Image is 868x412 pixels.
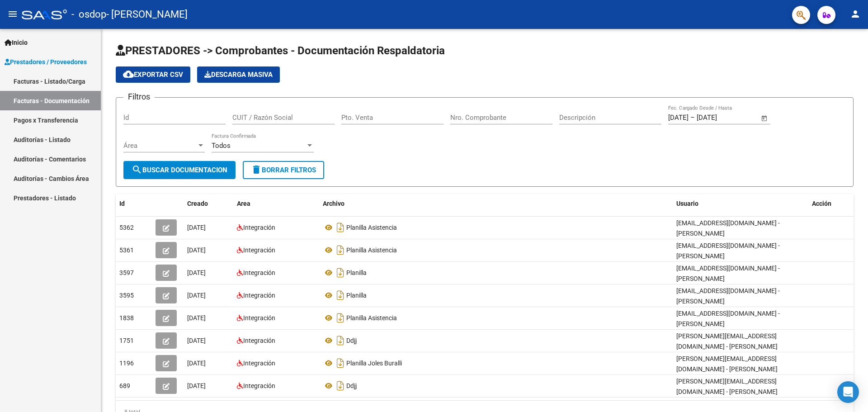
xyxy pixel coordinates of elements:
[346,292,367,299] span: Planilla
[197,66,280,83] button: Descarga Masiva
[119,224,134,231] span: 5362
[243,337,275,344] span: Integración
[676,378,778,395] span: [PERSON_NAME][EMAIL_ADDRESS][DOMAIN_NAME] - [PERSON_NAME]
[243,269,275,276] span: Integración
[123,90,155,103] h3: Filtros
[850,9,861,19] mat-icon: person
[346,382,357,389] span: Ddjj
[346,269,367,276] span: Planilla
[116,66,190,83] button: Exportar CSV
[251,166,316,174] span: Borrar Filtros
[676,355,778,373] span: [PERSON_NAME][EMAIL_ADDRESS][DOMAIN_NAME] - [PERSON_NAME]
[690,114,695,122] span: –
[123,142,197,150] span: Área
[837,381,859,403] div: Open Intercom Messenger
[697,114,741,122] input: Fecha fin
[123,71,183,79] span: Exportar CSV
[106,5,188,24] span: - [PERSON_NAME]
[808,194,854,213] datatable-header-cell: Acción
[676,265,780,282] span: [EMAIL_ADDRESS][DOMAIN_NAME] - [PERSON_NAME]
[5,38,28,47] span: Inicio
[812,200,831,207] span: Acción
[187,382,206,389] span: [DATE]
[119,337,134,344] span: 1751
[187,360,206,367] span: [DATE]
[5,57,87,67] span: Prestadores / Proveedores
[243,360,275,367] span: Integración
[335,356,346,370] i: Descargar documento
[187,269,206,276] span: [DATE]
[119,382,130,389] span: 689
[243,382,275,389] span: Integración
[187,246,206,254] span: [DATE]
[243,224,275,231] span: Integración
[335,265,346,280] i: Descargar documento
[251,164,262,175] mat-icon: delete
[335,243,346,257] i: Descargar documento
[187,337,206,344] span: [DATE]
[346,337,357,344] span: Ddjj
[237,200,250,207] span: Area
[187,314,206,322] span: [DATE]
[346,224,397,231] span: Planilla Asistencia
[116,194,152,213] datatable-header-cell: Id
[116,44,445,57] span: PRESTADORES -> Comprobantes - Documentación Respaldatoria
[346,246,397,254] span: Planilla Asistencia
[676,242,780,260] span: [EMAIL_ADDRESS][DOMAIN_NAME] - [PERSON_NAME]
[346,360,402,367] span: Planilla Joles Buralli
[212,142,231,150] span: Todos
[676,310,780,327] span: [EMAIL_ADDRESS][DOMAIN_NAME] - [PERSON_NAME]
[119,200,125,207] span: Id
[335,311,346,325] i: Descargar documento
[119,292,134,299] span: 3595
[132,164,142,175] mat-icon: search
[187,292,206,299] span: [DATE]
[233,194,319,213] datatable-header-cell: Area
[335,333,346,348] i: Descargar documento
[335,379,346,393] i: Descargar documento
[668,114,689,122] input: Fecha inicio
[323,200,344,207] span: Archivo
[123,161,236,179] button: Buscar Documentacion
[123,69,134,80] mat-icon: cloud_download
[187,200,208,207] span: Creado
[71,5,106,24] span: - osdop
[243,292,275,299] span: Integración
[335,220,346,235] i: Descargar documento
[7,9,18,19] mat-icon: menu
[759,113,770,123] button: Open calendar
[243,161,324,179] button: Borrar Filtros
[676,332,778,350] span: [PERSON_NAME][EMAIL_ADDRESS][DOMAIN_NAME] - [PERSON_NAME]
[319,194,673,213] datatable-header-cell: Archivo
[673,194,808,213] datatable-header-cell: Usuario
[204,71,273,79] span: Descarga Masiva
[346,314,397,322] span: Planilla Asistencia
[676,200,698,207] span: Usuario
[676,219,780,237] span: [EMAIL_ADDRESS][DOMAIN_NAME] - [PERSON_NAME]
[184,194,233,213] datatable-header-cell: Creado
[243,314,275,322] span: Integración
[676,287,780,305] span: [EMAIL_ADDRESS][DOMAIN_NAME] - [PERSON_NAME]
[119,360,134,367] span: 1196
[119,314,134,322] span: 1838
[119,246,134,254] span: 5361
[335,288,346,303] i: Descargar documento
[119,269,134,276] span: 3597
[243,246,275,254] span: Integración
[132,166,227,174] span: Buscar Documentacion
[197,66,280,83] app-download-masive: Descarga masiva de comprobantes (adjuntos)
[187,224,206,231] span: [DATE]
